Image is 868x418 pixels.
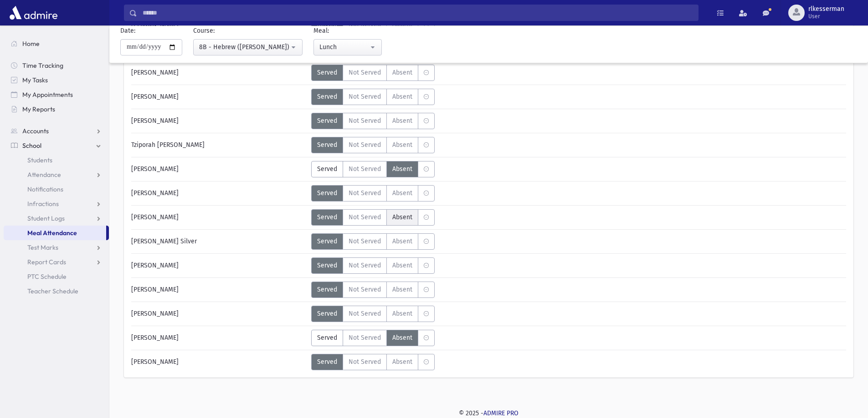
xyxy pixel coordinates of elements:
[317,68,337,77] span: Served
[22,105,55,113] span: My Reports
[4,226,106,240] a: Meal Attendance
[131,140,205,150] span: Tziporah [PERSON_NAME]
[392,333,412,342] span: Absent
[131,116,179,126] span: [PERSON_NAME]
[22,76,48,84] span: My Tasks
[317,333,337,342] span: Served
[4,211,109,226] a: Student Logs
[131,261,179,270] span: [PERSON_NAME]
[4,255,109,269] a: Report Cards
[392,188,412,198] span: Absent
[311,209,435,226] div: MeaStatus
[349,237,381,246] span: Not Served
[317,164,337,174] span: Served
[349,309,381,318] span: Not Served
[131,164,179,174] span: [PERSON_NAME]
[27,156,52,164] span: Students
[131,92,179,101] span: [PERSON_NAME]
[120,26,135,35] label: Date:
[349,68,381,77] span: Not Served
[131,309,179,318] span: [PERSON_NAME]
[317,261,337,270] span: Served
[27,287,78,295] span: Teacher Schedule
[193,39,303,55] button: 8B - Hebrew (Mrs. Kaminsky)
[349,116,381,126] span: Not Served
[131,237,197,246] span: [PERSON_NAME] Silver
[392,140,412,150] span: Absent
[349,212,381,222] span: Not Served
[349,92,381,101] span: Not Served
[22,91,73,99] span: My Appointments
[349,357,381,367] span: Not Served
[27,214,65,222] span: Student Logs
[349,188,381,198] span: Not Served
[311,354,435,370] div: MeaStatus
[22,141,41,150] span: School
[4,269,109,284] a: PTC Schedule
[311,282,435,298] div: MeaStatus
[4,73,109,87] a: My Tasks
[193,26,215,35] label: Course:
[131,333,179,342] span: [PERSON_NAME]
[311,233,435,250] div: MeaStatus
[311,65,435,81] div: MeaStatus
[317,188,337,198] span: Served
[4,196,109,211] a: Infractions
[392,237,412,246] span: Absent
[392,68,412,77] span: Absent
[4,138,109,153] a: School
[4,87,109,102] a: My Appointments
[313,39,382,55] button: Lunch
[4,153,109,167] a: Students
[27,200,59,208] span: Infractions
[317,212,337,222] span: Served
[27,258,66,266] span: Report Cards
[311,113,435,129] div: MeaStatus
[313,26,329,35] label: Meal:
[392,116,412,126] span: Absent
[131,188,179,198] span: [PERSON_NAME]
[311,161,435,177] div: MeaStatus
[311,306,435,322] div: MeaStatus
[7,4,60,22] img: AdmirePro
[392,309,412,318] span: Absent
[27,243,58,252] span: Test Marks
[392,357,412,367] span: Absent
[349,333,381,342] span: Not Served
[311,185,435,201] div: MeaStatus
[392,285,412,294] span: Absent
[311,89,435,105] div: MeaStatus
[4,284,109,298] a: Teacher Schedule
[392,261,412,270] span: Absent
[317,140,337,150] span: Served
[319,42,369,52] div: Lunch
[4,240,109,255] a: Test Marks
[317,116,337,126] span: Served
[808,5,844,13] span: rlkesserman
[392,164,412,174] span: Absent
[27,272,67,281] span: PTC Schedule
[4,167,109,182] a: Attendance
[392,212,412,222] span: Absent
[131,68,179,77] span: [PERSON_NAME]
[4,58,109,73] a: Time Tracking
[4,36,109,51] a: Home
[4,124,109,138] a: Accounts
[311,137,435,153] div: MeaStatus
[22,127,49,135] span: Accounts
[311,257,435,274] div: MeaStatus
[317,309,337,318] span: Served
[317,237,337,246] span: Served
[27,171,61,179] span: Attendance
[311,330,435,346] div: MeaStatus
[317,285,337,294] span: Served
[808,13,844,20] span: User
[349,140,381,150] span: Not Served
[317,92,337,101] span: Served
[131,212,179,222] span: [PERSON_NAME]
[199,42,289,52] div: 8B - Hebrew ([PERSON_NAME])
[349,164,381,174] span: Not Served
[349,261,381,270] span: Not Served
[4,182,109,196] a: Notifications
[349,285,381,294] span: Not Served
